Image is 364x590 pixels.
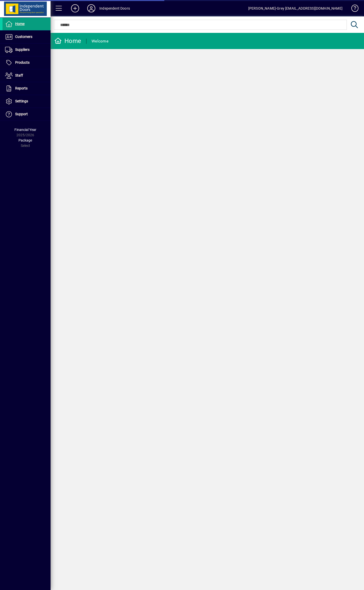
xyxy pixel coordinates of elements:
[18,138,32,142] span: Package
[99,4,130,12] div: Independent Doors
[3,43,51,56] a: Suppliers
[15,22,25,26] span: Home
[3,56,51,69] a: Products
[3,108,51,121] a: Support
[3,82,51,95] a: Reports
[15,48,30,52] span: Suppliers
[15,35,32,39] span: Customers
[15,73,23,77] span: Staff
[348,1,358,17] a: Knowledge Base
[54,37,81,45] div: Home
[15,112,28,116] span: Support
[248,4,343,12] div: [PERSON_NAME]-Grey [EMAIL_ADDRESS][DOMAIN_NAME]
[3,69,51,82] a: Staff
[92,37,108,45] div: Welcome
[15,60,30,64] span: Products
[83,4,99,13] button: Profile
[67,4,83,13] button: Add
[15,86,28,90] span: Reports
[14,128,36,132] span: Financial Year
[15,99,28,103] span: Settings
[3,31,51,43] a: Customers
[3,95,51,108] a: Settings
